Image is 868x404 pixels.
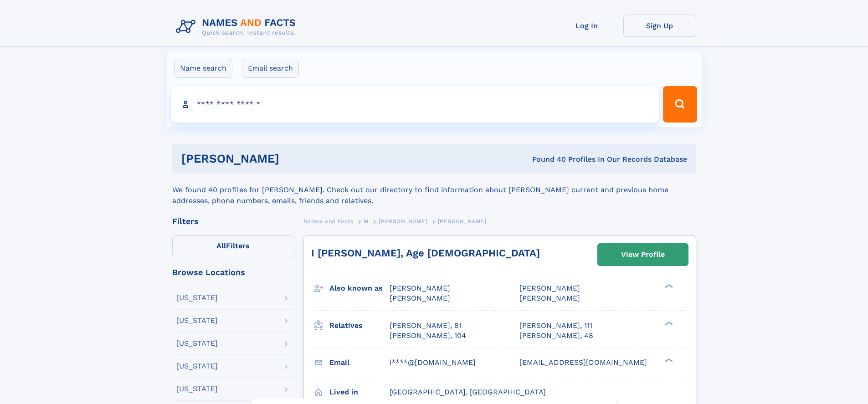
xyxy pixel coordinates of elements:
div: [US_STATE] [176,294,218,302]
div: [US_STATE] [176,385,218,393]
div: ❯ [663,283,673,289]
div: [US_STATE] [176,363,218,370]
div: ❯ [663,320,673,326]
label: Email search [242,59,299,78]
img: Logo Names and Facts [172,15,303,39]
h3: Email [329,355,390,370]
a: Names and Facts [303,215,354,227]
span: [PERSON_NAME] [390,294,450,302]
span: [PERSON_NAME] [519,284,580,292]
a: [PERSON_NAME], 81 [390,321,462,331]
div: View Profile [621,244,665,265]
a: Log In [550,15,623,37]
a: I [PERSON_NAME], Age [DEMOGRAPHIC_DATA] [311,247,540,259]
span: All [216,241,226,250]
span: [PERSON_NAME] [438,218,487,225]
h3: Relatives [329,318,390,333]
h3: Also known as [329,281,390,296]
div: [US_STATE] [176,317,218,324]
div: [US_STATE] [176,340,218,347]
div: ❯ [663,357,673,363]
a: Sign Up [623,15,696,37]
button: Search Button [663,86,697,123]
label: Name search [174,59,232,78]
div: Browse Locations [172,268,294,276]
a: [PERSON_NAME], 48 [519,331,593,341]
span: [PERSON_NAME] [390,284,450,292]
a: [PERSON_NAME], 111 [519,321,592,331]
span: [PERSON_NAME] [379,218,427,225]
div: We found 40 profiles for [PERSON_NAME]. Check out our directory to find information about [PERSON... [172,174,696,206]
a: [PERSON_NAME] [379,215,427,227]
div: Filters [172,217,294,225]
a: M [364,215,369,227]
label: Filters [172,235,294,257]
div: Found 40 Profiles In Our Records Database [406,154,687,164]
h1: [PERSON_NAME] [181,153,406,164]
a: View Profile [598,244,688,266]
span: [EMAIL_ADDRESS][DOMAIN_NAME] [519,358,647,367]
span: [GEOGRAPHIC_DATA], [GEOGRAPHIC_DATA] [390,388,546,396]
span: M [364,218,369,225]
h3: Lived in [329,384,390,400]
input: search input [171,86,659,123]
span: [PERSON_NAME] [519,294,580,302]
a: [PERSON_NAME], 104 [390,331,466,341]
